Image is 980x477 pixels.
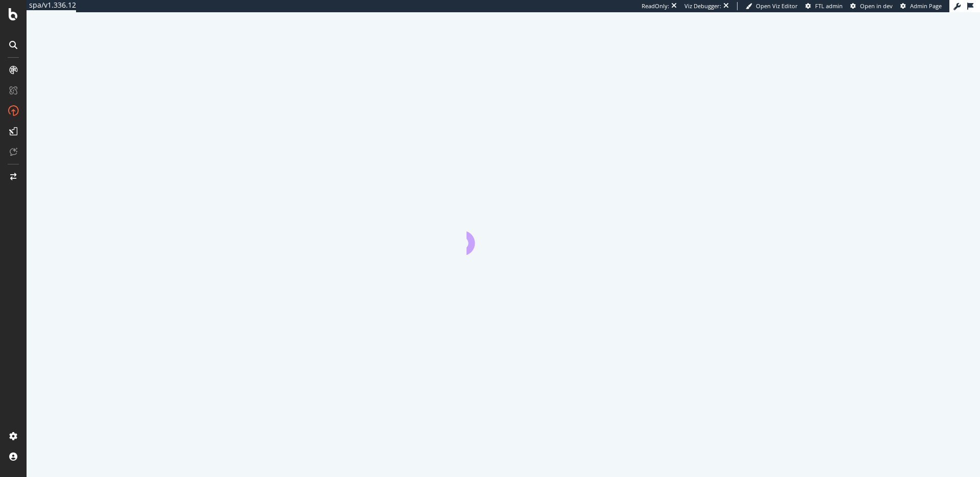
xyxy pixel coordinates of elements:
[756,2,798,10] span: Open Viz Editor
[642,2,669,10] div: ReadOnly:
[900,2,942,10] a: Admin Page
[805,2,843,10] a: FTL admin
[850,2,893,10] a: Open in dev
[910,2,942,10] span: Admin Page
[684,2,721,10] div: Viz Debugger:
[746,2,798,10] a: Open Viz Editor
[860,2,893,10] span: Open in dev
[815,2,843,10] span: FTL admin
[467,218,540,255] div: animation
